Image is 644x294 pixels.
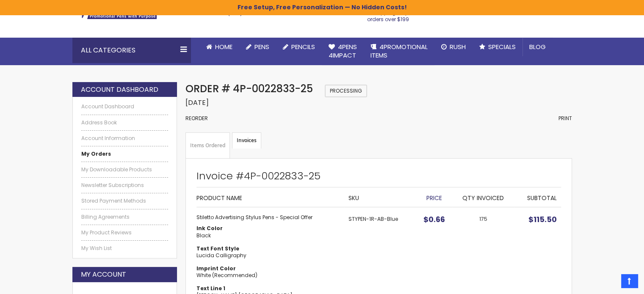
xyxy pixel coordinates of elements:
th: Product Name [196,187,344,207]
span: 4PROMOTIONAL ITEMS [370,42,428,60]
dt: Imprint Color [196,265,340,272]
a: Newsletter Subscriptions [81,182,169,189]
div: All Categories [72,38,191,63]
th: Subtotal [514,187,561,207]
span: - Call Now! [228,10,297,17]
strong: Invoice #4P-0022833-25 [196,169,321,183]
span: Home [215,42,232,51]
a: 4PROMOTIONALITEMS [364,38,434,65]
span: $0.66 [423,214,445,225]
a: Address Book [81,119,169,126]
strong: My Orders [81,150,111,157]
span: Specials [488,42,516,51]
dd: Black [196,232,340,239]
th: Qty Invoiced [453,187,514,207]
a: Pens [239,38,276,56]
th: Price [416,187,453,207]
th: SKU [344,187,415,207]
a: 4Pens4impact [322,38,364,65]
dt: Text Font Style [196,245,340,252]
a: Account Information [81,135,169,142]
a: Pencils [276,38,322,56]
span: Order # 4P-0022833-25 [185,82,313,96]
span: Pens [254,42,269,51]
a: My Product Reviews [81,229,169,236]
span: Print [558,115,572,122]
span: [DATE] [185,98,209,107]
a: Rush [434,38,473,56]
dd: White (Recommended) [196,272,340,279]
a: Account Dashboard [81,103,169,110]
a: My Wish List [81,245,169,252]
a: Home [199,38,239,56]
span: Pencils [291,42,315,51]
a: Print [558,115,572,122]
a: Stored Payment Methods [81,198,169,204]
span: Rush [450,42,466,51]
a: (888) 88-4PENS [228,10,268,17]
a: Billing Agreements [81,214,169,220]
dt: Ink Color [196,225,340,232]
strong: Stiletto Advertising Stylus Pens - Special Offer [196,214,340,221]
dt: Text Line 1 [196,285,340,292]
dd: Lucida Calligraphy [196,252,340,259]
strong: My Account [81,270,126,279]
a: Blog [522,38,553,56]
span: Blog [529,42,546,51]
a: My Downloadable Products [81,166,169,173]
span: 175 [479,215,487,223]
a: Reorder [185,115,208,122]
strong: Account Dashboard [81,85,158,94]
span: 4Pens 4impact [329,42,357,60]
iframe: Google Customer Reviews [574,271,644,294]
span: Processing [325,85,367,97]
strong: Invoices [232,132,261,148]
span: $115.50 [528,214,557,225]
a: My Orders [81,151,169,157]
a: Items Ordered [185,132,230,159]
a: Specials [473,38,522,56]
